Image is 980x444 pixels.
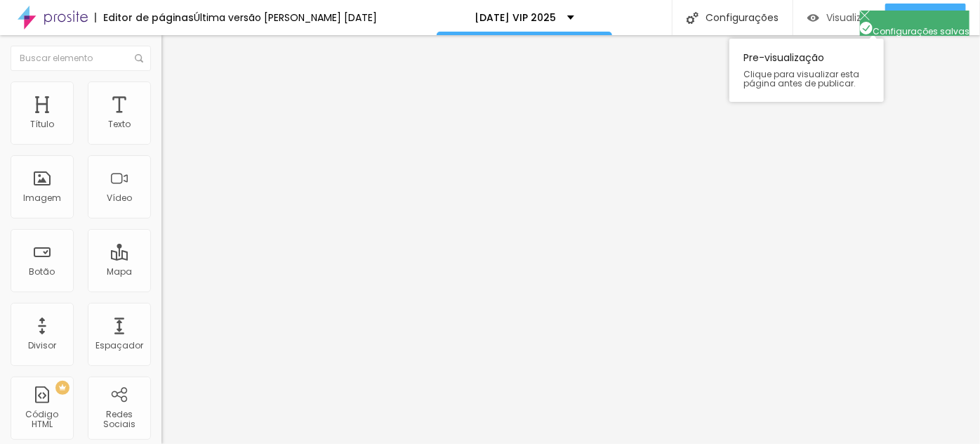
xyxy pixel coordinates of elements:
button: Visualizar [793,4,885,32]
span: Configurações salvas [860,25,969,37]
div: Espaçador [95,341,143,351]
div: Redes Sociais [91,410,147,430]
div: Editor de páginas [95,13,194,22]
img: Icone [860,22,873,34]
div: Última versão [PERSON_NAME] [DATE] [194,13,377,22]
button: Publicar [885,4,966,32]
div: Código HTML [14,410,69,430]
div: Pre-visualização [729,39,884,102]
div: Mapa [107,267,132,277]
iframe: Editor [161,35,980,444]
p: [DATE] VIP 2025 [475,13,557,22]
span: Visualizar [826,12,871,23]
div: Vídeo [107,193,132,203]
div: Divisor [28,341,56,351]
div: Título [30,119,54,129]
input: Buscar elemento [11,46,151,71]
div: Imagem [23,193,61,203]
img: view-1.svg [807,12,819,24]
span: Clique para visualizar esta página antes de publicar. [743,70,870,88]
img: Icone [135,54,143,63]
img: Icone [860,11,870,20]
div: Botão [29,267,55,277]
img: Icone [687,12,698,24]
div: Texto [108,119,131,129]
